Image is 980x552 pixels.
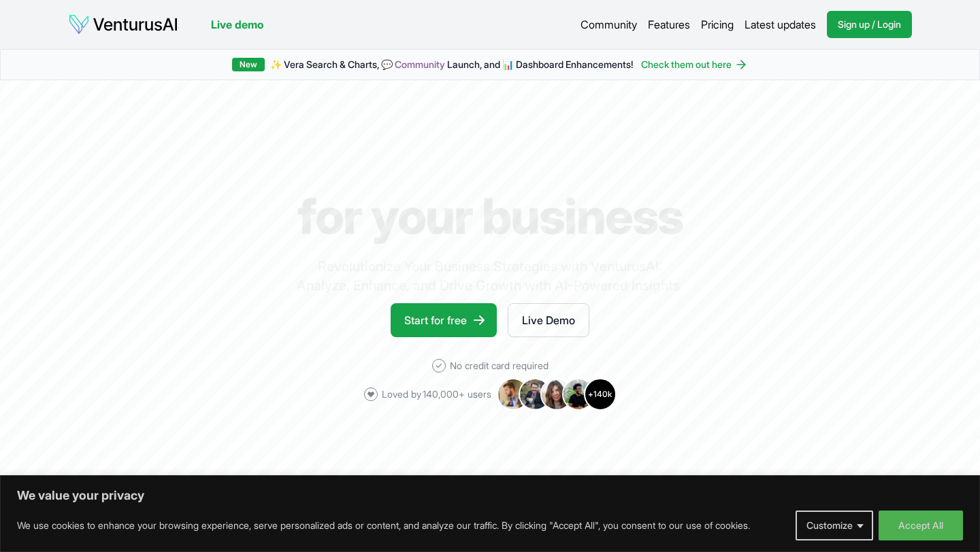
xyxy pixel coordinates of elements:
button: Accept All [879,511,963,540]
img: Avatar 3 [540,378,573,411]
a: Community [395,58,445,70]
img: Avatar 4 [562,378,595,411]
span: ✨ Vera Search & Charts, 💬 Launch, and 📊 Dashboard Enhancements! [270,58,633,71]
p: We use cookies to enhance your browsing experience, serve personalized ads or content, and analyz... [17,517,750,534]
a: Check them out here [641,58,748,71]
a: Latest updates [745,16,816,33]
a: Community [581,16,637,33]
a: Sign up / Login [827,11,912,38]
img: Avatar 2 [519,378,551,411]
a: Pricing [701,16,734,33]
a: Features [648,16,690,33]
span: Sign up / Login [838,18,901,31]
a: Start for free [391,303,497,337]
div: New [232,58,265,71]
a: Live demo [211,16,263,33]
p: We value your privacy [17,487,963,504]
button: Customize [796,511,873,540]
img: logo [68,14,178,35]
a: Live Demo [508,303,589,337]
img: Avatar 1 [497,378,529,411]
